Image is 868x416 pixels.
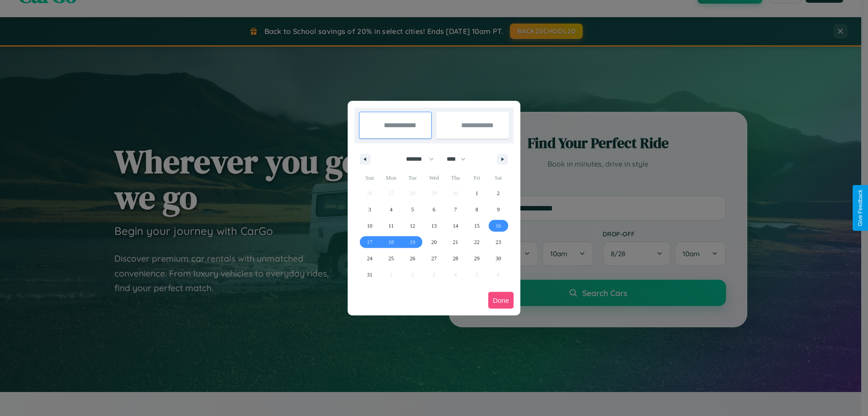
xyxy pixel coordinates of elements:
[431,218,437,234] span: 13
[388,250,394,267] span: 25
[857,190,863,226] div: Give Feedback
[474,250,480,267] span: 29
[476,201,478,218] span: 8
[402,250,423,267] button: 26
[380,171,401,185] span: Mon
[474,234,480,250] span: 22
[359,250,380,267] button: 24
[466,234,487,250] button: 22
[495,234,501,250] span: 23
[488,234,509,250] button: 23
[453,218,458,234] span: 14
[488,185,509,201] button: 2
[488,218,509,234] button: 16
[488,201,509,218] button: 9
[453,250,458,267] span: 28
[445,234,466,250] button: 21
[423,234,444,250] button: 20
[466,250,487,267] button: 29
[359,267,380,283] button: 31
[423,218,444,234] button: 13
[445,250,466,267] button: 28
[402,234,423,250] button: 19
[488,250,509,267] button: 30
[476,185,478,201] span: 1
[466,185,487,201] button: 1
[380,234,401,250] button: 18
[410,250,415,267] span: 26
[402,218,423,234] button: 12
[367,250,373,267] span: 24
[423,201,444,218] button: 6
[495,250,501,267] span: 30
[380,201,401,218] button: 4
[390,201,392,218] span: 4
[367,234,373,250] span: 17
[410,234,415,250] span: 19
[474,218,480,234] span: 15
[359,201,380,218] button: 3
[359,171,380,185] span: Sun
[466,171,487,185] span: Fri
[466,218,487,234] button: 15
[367,218,373,234] span: 10
[388,218,394,234] span: 11
[495,218,501,234] span: 16
[388,234,394,250] span: 18
[423,250,444,267] button: 27
[359,234,380,250] button: 17
[497,201,500,218] span: 9
[359,218,380,234] button: 10
[411,201,414,218] span: 5
[431,250,437,267] span: 27
[445,171,466,185] span: Thu
[488,292,514,309] button: Done
[367,267,373,283] span: 31
[454,201,457,218] span: 7
[402,201,423,218] button: 5
[368,201,371,218] span: 3
[380,218,401,234] button: 11
[423,171,444,185] span: Wed
[431,234,437,250] span: 20
[445,218,466,234] button: 14
[488,171,509,185] span: Sat
[402,171,423,185] span: Tue
[410,218,415,234] span: 12
[497,185,500,201] span: 2
[466,201,487,218] button: 8
[380,250,401,267] button: 25
[445,201,466,218] button: 7
[453,234,458,250] span: 21
[433,201,435,218] span: 6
